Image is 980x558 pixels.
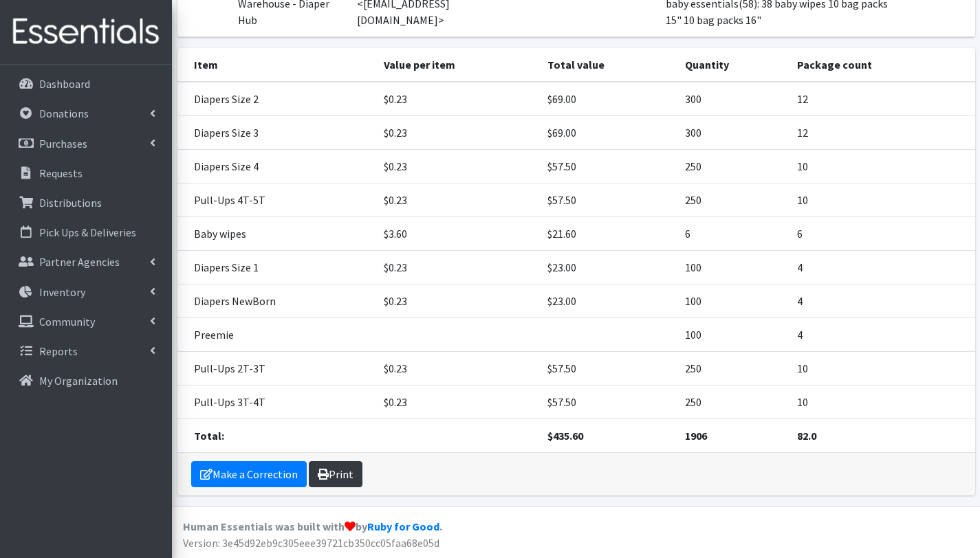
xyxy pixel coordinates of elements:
th: Package count [789,48,974,82]
strong: 82.0 [797,429,816,443]
td: 100 [677,251,790,284]
td: $0.23 [375,116,539,150]
a: Partner Agencies [6,248,166,276]
td: 300 [677,116,790,150]
a: Reports [6,337,166,365]
td: $57.50 [539,150,676,183]
p: Donations [39,107,89,120]
td: 6 [677,217,790,251]
th: Total value [539,48,676,82]
td: 12 [789,82,974,116]
td: $57.50 [539,352,676,386]
a: Make a Correction [191,461,307,487]
td: $0.23 [375,251,539,284]
td: Pull-Ups 3T-4T [177,386,376,419]
a: Purchases [6,130,166,157]
td: $3.60 [375,217,539,251]
td: 10 [789,386,974,419]
td: 250 [677,183,790,217]
strong: Human Essentials was built with by . [183,520,442,533]
a: Inventory [6,278,166,306]
strong: 1906 [685,429,707,443]
td: $0.23 [375,284,539,318]
p: Distributions [39,196,102,210]
td: 4 [789,251,974,284]
a: Distributions [6,189,166,216]
a: Ruby for Good [367,520,439,533]
td: 100 [677,318,790,352]
th: Value per item [375,48,539,82]
td: $23.00 [539,284,676,318]
td: 250 [677,352,790,386]
td: $0.23 [375,82,539,116]
td: Diapers Size 1 [177,251,376,284]
td: 10 [789,183,974,217]
a: My Organization [6,367,166,394]
th: Item [177,48,376,82]
a: Pick Ups & Deliveries [6,219,166,246]
a: Community [6,308,166,335]
p: Inventory [39,285,85,299]
td: $69.00 [539,116,676,150]
p: Requests [39,166,83,180]
th: Quantity [677,48,790,82]
p: Partner Agencies [39,255,120,269]
img: HumanEssentials [6,9,166,55]
td: $0.23 [375,183,539,217]
td: 6 [789,217,974,251]
td: $0.23 [375,386,539,419]
td: Diapers Size 2 [177,82,376,116]
td: 250 [677,386,790,419]
td: Pull-Ups 4T-5T [177,183,376,217]
td: 4 [789,318,974,352]
a: Dashboard [6,70,166,98]
td: Diapers NewBorn [177,284,376,318]
td: 4 [789,284,974,318]
td: 250 [677,150,790,183]
a: Donations [6,100,166,127]
a: Print [309,461,362,487]
td: $21.60 [539,217,676,251]
strong: Total: [194,429,224,443]
p: Reports [39,344,78,358]
td: 12 [789,116,974,150]
td: $69.00 [539,82,676,116]
td: Diapers Size 3 [177,116,376,150]
p: My Organization [39,374,118,388]
td: $0.23 [375,150,539,183]
td: 100 [677,284,790,318]
td: $57.50 [539,386,676,419]
strong: $435.60 [547,429,583,443]
td: Pull-Ups 2T-3T [177,352,376,386]
td: $0.23 [375,352,539,386]
td: 300 [677,82,790,116]
td: $23.00 [539,251,676,284]
p: Purchases [39,137,87,150]
span: Version: 3e45d92eb9c305eee39721cb350cc05faa68e05d [183,536,439,550]
td: 10 [789,352,974,386]
td: Preemie [177,318,376,352]
td: Baby wipes [177,217,376,251]
td: 10 [789,150,974,183]
td: Diapers Size 4 [177,150,376,183]
p: Pick Ups & Deliveries [39,225,136,239]
p: Dashboard [39,77,90,91]
td: $57.50 [539,183,676,217]
p: Community [39,315,95,328]
a: Requests [6,159,166,187]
